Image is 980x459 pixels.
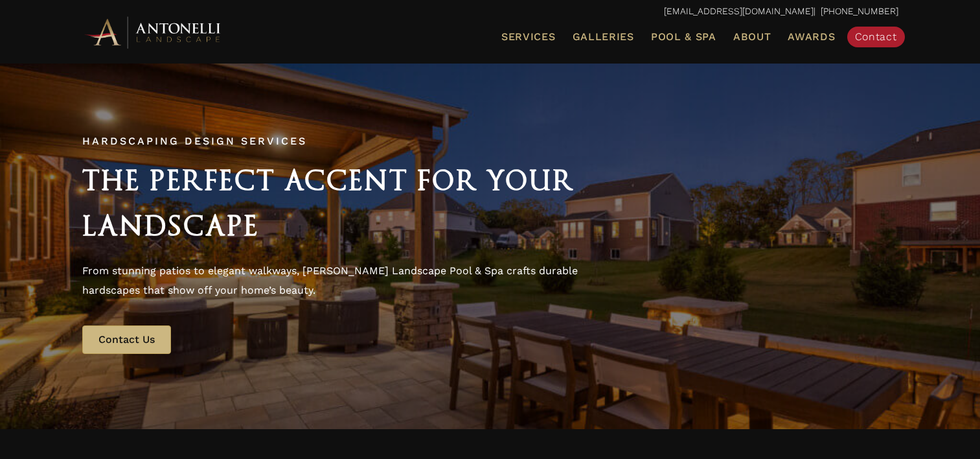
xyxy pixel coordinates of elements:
span: Services [501,32,556,42]
span: Hardscaping Design Services [82,135,307,147]
span: From stunning patios to elegant walkways, [PERSON_NAME] Landscape Pool & Spa crafts durable hards... [82,265,578,296]
a: Galleries [567,29,639,45]
span: Galleries [573,30,634,43]
a: Contact Us [82,325,171,354]
span: About [733,32,771,42]
span: Pool & Spa [651,30,716,43]
a: Services [496,29,561,45]
span: Contact Us [98,333,155,346]
p: | [PHONE_NUMBER] [82,3,898,20]
span: Awards [788,30,835,43]
a: About [728,29,777,45]
span: The Perfect Accent for Your Landscape [82,164,575,242]
a: Awards [782,29,840,45]
img: Antonelli Horizontal Logo [82,14,225,50]
a: Contact [847,27,905,47]
a: [EMAIL_ADDRESS][DOMAIN_NAME] [664,6,814,16]
a: Pool & Spa [646,29,722,45]
span: Contact [855,30,897,43]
